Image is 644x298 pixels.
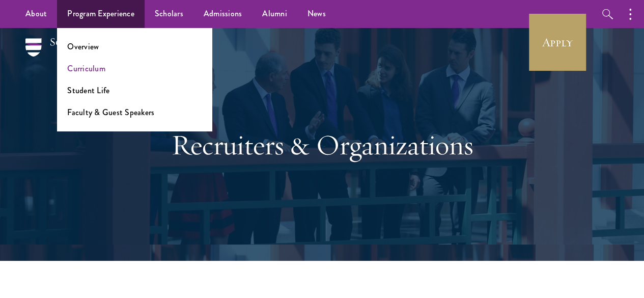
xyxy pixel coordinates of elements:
img: Schwarzman Scholars [25,38,119,69]
a: Apply [529,14,586,71]
a: Curriculum [67,63,105,74]
a: Overview [67,41,99,52]
a: Faculty & Guest Speakers [67,106,154,118]
a: Student Life [67,85,109,96]
h1: Recruiters & Organizations [147,127,498,162]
